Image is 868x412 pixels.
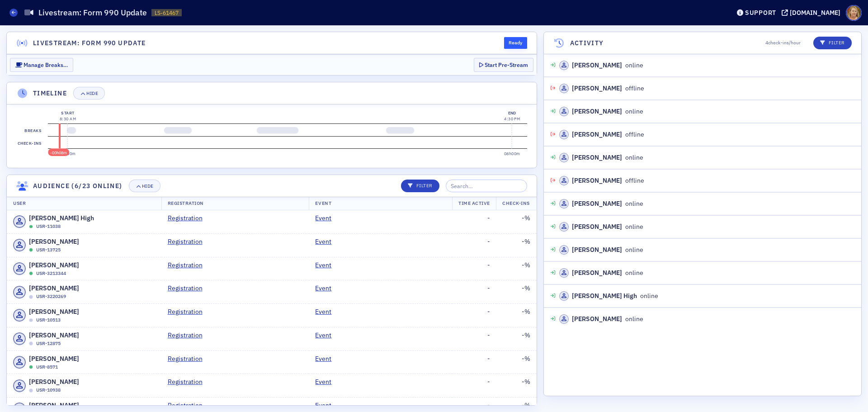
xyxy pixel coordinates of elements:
span: Profile [846,5,862,21]
th: Time Active [452,197,496,210]
span: [PERSON_NAME] [29,260,79,270]
span: USR-10513 [36,317,61,324]
td: - % [496,280,537,304]
a: Event [315,307,338,317]
th: Check-Ins [496,197,536,210]
div: Offline [29,318,33,322]
div: online [559,268,643,278]
a: Event [315,354,338,364]
a: Registration [168,354,209,364]
div: online [559,199,643,208]
div: Offline [29,388,33,393]
span: LS-61467 [155,9,179,17]
a: Registration [168,213,209,223]
td: - [452,210,496,233]
h4: Livestream: Form 990 Update [33,38,146,48]
span: 4 check-ins/hour [765,39,801,47]
div: Online [29,225,33,229]
div: [PERSON_NAME] High [572,291,637,301]
h4: Activity [570,38,604,48]
span: [PERSON_NAME] [29,307,79,317]
td: - % [496,350,537,374]
div: End [504,110,520,116]
span: [PERSON_NAME] [29,237,79,246]
button: Hide [129,180,160,192]
div: Online [29,248,33,252]
td: - % [496,304,537,327]
a: Event [315,260,338,270]
div: Start [60,110,76,116]
div: [PERSON_NAME] [572,61,622,70]
time: 00h00m [60,151,76,156]
td: - % [496,327,537,350]
th: Registration [161,197,309,210]
div: [PERSON_NAME] [572,314,622,324]
td: - [452,304,496,327]
p: Filter [408,182,433,189]
td: - [452,280,496,304]
div: Offline [29,341,33,346]
label: Breaks [23,124,43,137]
a: Registration [168,331,209,340]
td: - [452,257,496,280]
td: - % [496,210,537,233]
a: Event [315,213,338,223]
button: Hide [73,87,105,99]
a: Event [315,331,338,340]
div: online [559,61,643,70]
span: USR-10938 [36,387,61,394]
div: [PERSON_NAME] [572,222,622,232]
a: Event [315,401,338,410]
div: online [559,222,643,232]
div: Support [745,9,776,17]
span: [PERSON_NAME] High [29,213,94,223]
div: Offline [29,295,33,299]
td: - % [496,257,537,280]
button: [DOMAIN_NAME] [782,9,844,16]
div: Ready [504,37,527,49]
div: [PERSON_NAME] [572,84,622,93]
div: [PERSON_NAME] [572,176,622,185]
div: [PERSON_NAME] [572,268,622,278]
h1: Livestream: Form 990 Update [38,7,147,18]
a: Event [315,284,338,293]
span: [PERSON_NAME] [29,377,79,387]
div: Hide [142,184,154,189]
div: online [559,314,643,324]
h4: Timeline [33,89,67,98]
th: User [7,197,161,210]
span: [PERSON_NAME] [29,354,79,364]
time: 08h00m [504,151,520,156]
div: Online [29,365,33,369]
div: online [559,153,643,162]
a: Registration [168,307,209,317]
span: USR-3220269 [36,293,66,300]
td: - % [496,374,537,398]
div: Online [29,271,33,275]
div: [PERSON_NAME] [572,107,622,116]
button: Filter [401,180,439,192]
span: [PERSON_NAME] [29,284,79,293]
a: Registration [168,260,209,270]
span: USR-3213344 [36,270,66,277]
input: Search… [446,180,527,192]
div: offline [559,176,644,185]
span: USR-13725 [36,246,61,254]
div: online [559,245,643,255]
div: [PERSON_NAME] [572,153,622,162]
span: USR-8571 [36,364,58,371]
button: Start Pre-Stream [474,58,533,72]
a: Registration [168,237,209,246]
div: Hide [86,91,98,96]
td: - % [496,233,537,257]
span: [PERSON_NAME] [29,331,79,340]
td: - [452,374,496,398]
div: [DOMAIN_NAME] [790,9,840,17]
time: 8:30 AM [60,116,76,121]
a: Event [315,377,338,387]
time: 4:30 PM [504,116,520,121]
span: USR-12875 [36,340,61,347]
span: [PERSON_NAME] [29,401,79,410]
button: Manage Breaks… [10,58,73,72]
a: Registration [168,377,209,387]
